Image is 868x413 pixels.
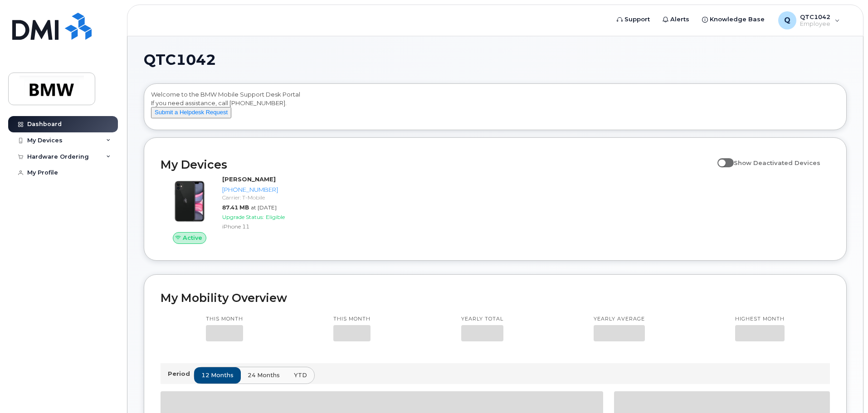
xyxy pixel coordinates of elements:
div: Carrier: T-Mobile [222,194,316,201]
p: This month [333,316,371,323]
span: QTC1042 [144,53,216,67]
span: Active [183,233,202,242]
div: [PHONE_NUMBER] [222,185,316,194]
span: 24 months [248,371,280,379]
p: Highest month [735,316,785,323]
p: Yearly average [594,316,645,323]
p: Yearly total [461,316,503,323]
span: Show Deactivated Devices [734,159,820,166]
div: Welcome to the BMW Mobile Support Desk Portal If you need assistance, call [PHONE_NUMBER]. [151,90,839,126]
p: This month [206,316,243,323]
a: Submit a Helpdesk Request [151,108,231,116]
span: Eligible [266,214,285,220]
a: Active[PERSON_NAME][PHONE_NUMBER]Carrier: T-Mobile87.41 MBat [DATE]Upgrade Status:EligibleiPhone 11 [161,175,320,244]
div: iPhone 11 [222,223,316,230]
h2: My Mobility Overview [161,291,830,305]
span: Upgrade Status: [222,214,264,220]
h2: My Devices [161,158,713,171]
span: 87.41 MB [222,204,249,211]
strong: [PERSON_NAME] [222,175,276,183]
img: iPhone_11.jpg [168,180,211,223]
span: at [DATE] [251,204,277,211]
p: Period [168,369,194,378]
button: Submit a Helpdesk Request [151,107,231,118]
input: Show Deactivated Devices [717,154,725,161]
span: YTD [294,371,307,379]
